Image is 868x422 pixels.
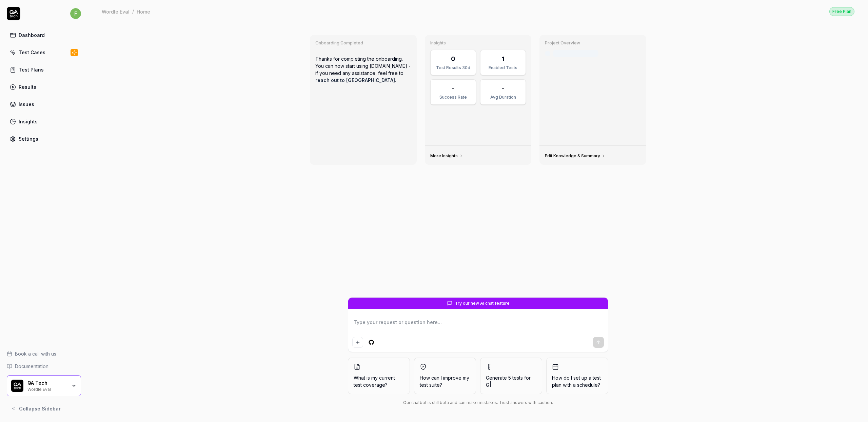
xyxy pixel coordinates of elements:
a: Results [7,80,81,94]
a: Book a call with us [7,350,81,357]
span: Documentation [15,363,48,370]
span: What is my current test coverage? [354,374,404,388]
img: QA Tech Logo [11,380,23,392]
div: Wordle Eval [27,386,67,391]
a: Issues [7,98,81,111]
h3: Project Overview [545,40,641,46]
a: More Insights [430,153,463,159]
div: - [452,84,454,93]
h3: Onboarding Completed [315,40,411,46]
div: / [132,8,134,15]
span: G [486,382,489,388]
a: Dashboard [7,28,81,42]
span: Try our new AI chat feature [455,300,510,306]
h3: Insights [430,40,526,46]
a: Settings [7,132,81,145]
div: Success Rate [435,94,472,100]
div: Test Results 30d [435,65,472,71]
a: Documentation [7,363,81,370]
button: How can I improve my test suite? [414,358,476,394]
div: Wordle Eval [102,8,130,15]
div: Test Plans [19,66,44,73]
div: 1 [502,54,505,63]
a: Test Cases [7,46,81,59]
div: - [502,84,505,93]
button: Collapse Sidebar [7,402,81,415]
div: Issues [19,101,34,108]
span: How can I improve my test suite? [420,374,470,388]
button: QA Tech LogoQA TechWordle Eval [7,375,81,396]
div: 0 [451,54,455,63]
a: Free Plan [829,7,854,16]
span: Generate 5 tests for [486,374,536,388]
a: reach out to [GEOGRAPHIC_DATA] [315,77,395,83]
div: Dashboard [19,32,45,39]
div: Our chatbot is still beta and can make mistakes. Trust answers with caution. [348,400,608,406]
span: f [70,8,81,19]
a: Insights [7,115,81,128]
button: Generate 5 tests forG [480,358,542,394]
div: Results [19,83,36,91]
button: f [70,7,81,20]
div: Settings [19,135,38,142]
button: Add attachment [352,337,363,348]
div: Last crawled [DATE] [553,50,598,57]
a: Edit Knowledge & Summary [545,153,606,159]
div: Insights [19,118,38,125]
p: Thanks for completing the onboarding. You can now start using [DOMAIN_NAME] - if you need any ass... [315,50,411,89]
span: How do I set up a test plan with a schedule? [552,374,603,388]
div: QA Tech [27,380,67,386]
span: Collapse Sidebar [19,405,61,412]
span: Book a call with us [15,350,56,357]
button: What is my current test coverage? [348,358,410,394]
button: How do I set up a test plan with a schedule? [546,358,608,394]
div: Home [137,8,150,15]
div: Test Cases [19,49,45,56]
div: Enabled Tests [485,65,521,71]
a: Test Plans [7,63,81,76]
div: Avg Duration [485,94,521,100]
